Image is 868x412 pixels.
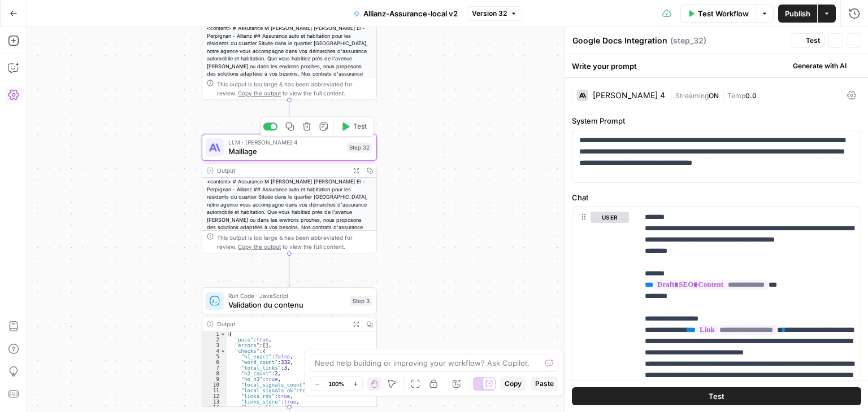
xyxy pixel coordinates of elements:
[202,405,227,410] div: 14
[328,379,344,388] span: 100%
[202,365,227,371] div: 7
[288,253,291,286] g: Edge from step_32 to step_3
[346,5,465,23] button: Allianz-Assurance-local v2
[675,91,709,100] span: Streaming
[709,91,719,100] span: ON
[228,291,346,300] span: Run Code · JavaScript
[220,331,226,337] span: Toggle code folding, rows 1 through 23
[202,399,227,405] div: 13
[778,5,817,23] button: Publish
[217,233,372,251] div: This output is too large & has been abbreviated for review. to view the full content.
[202,343,227,348] div: 3
[202,382,227,388] div: 10
[217,79,372,97] div: This output is too large & has been abbreviated for review. to view the full content.
[202,376,227,382] div: 9
[670,89,675,100] span: |
[719,89,727,100] span: |
[565,54,868,77] div: Write your prompt
[353,121,367,132] span: Test
[202,134,377,253] div: LLM · [PERSON_NAME] 4MaillageStep 32TestOutput<content> # Assurance M [PERSON_NAME] [PERSON_NAME]...
[806,36,820,46] span: Test
[228,299,346,310] span: Validation du contenu
[202,337,227,343] div: 2
[572,35,667,46] textarea: Google Docs Integration
[572,115,861,126] label: System Prompt
[593,91,665,99] div: [PERSON_NAME] 4
[727,91,745,100] span: Temp
[202,360,227,365] div: 6
[591,212,629,223] button: user
[745,91,757,100] span: 0.0
[709,391,724,402] span: Test
[680,5,756,23] button: Test Workflow
[228,146,342,157] span: Maillage
[347,142,372,152] div: Step 32
[535,379,554,389] span: Paste
[505,379,522,389] span: Copy
[500,376,526,391] button: Copy
[202,388,227,393] div: 11
[238,243,281,249] span: Copy the output
[202,348,227,354] div: 4
[217,319,346,328] div: Output
[472,8,507,19] span: Version 32
[202,287,377,407] div: Run Code · JavaScriptValidation du contenuStep 3Output{ "pass":true, "errors":[], "checks":{ "h1_...
[220,348,226,354] span: Toggle code folding, rows 4 through 16
[531,376,558,391] button: Paste
[363,8,458,19] span: Allianz-Assurance-local v2
[793,61,847,71] span: Generate with AI
[572,387,861,405] button: Test
[350,296,372,306] div: Step 3
[228,138,342,147] span: LLM · [PERSON_NAME] 4
[336,119,371,134] button: Test
[778,59,861,73] button: Generate with AI
[202,354,227,360] div: 5
[791,33,825,48] button: Test
[670,35,706,46] span: ( step_32 )
[217,166,346,175] div: Output
[785,8,810,19] span: Publish
[238,89,281,96] span: Copy the output
[467,6,522,21] button: Version 32
[202,371,227,376] div: 8
[572,192,861,203] label: Chat
[202,331,227,337] div: 1
[698,8,749,19] span: Test Workflow
[202,393,227,399] div: 12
